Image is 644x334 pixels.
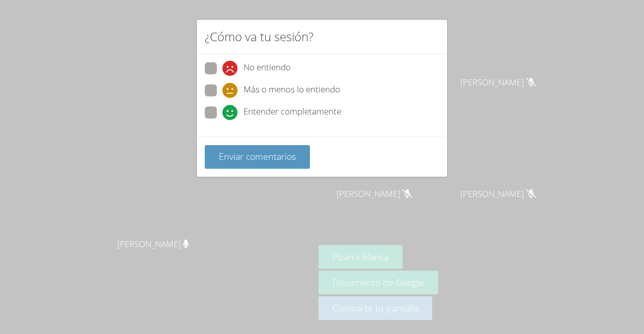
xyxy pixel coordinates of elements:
[205,145,310,169] button: Enviar comentarios
[219,150,296,162] font: Enviar comentarios
[244,61,291,73] font: No entiendo
[205,28,313,45] font: ¿Cómo va tu sesión?
[244,83,340,95] font: Más o menos lo entiendo
[244,105,341,117] font: Entender completamente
